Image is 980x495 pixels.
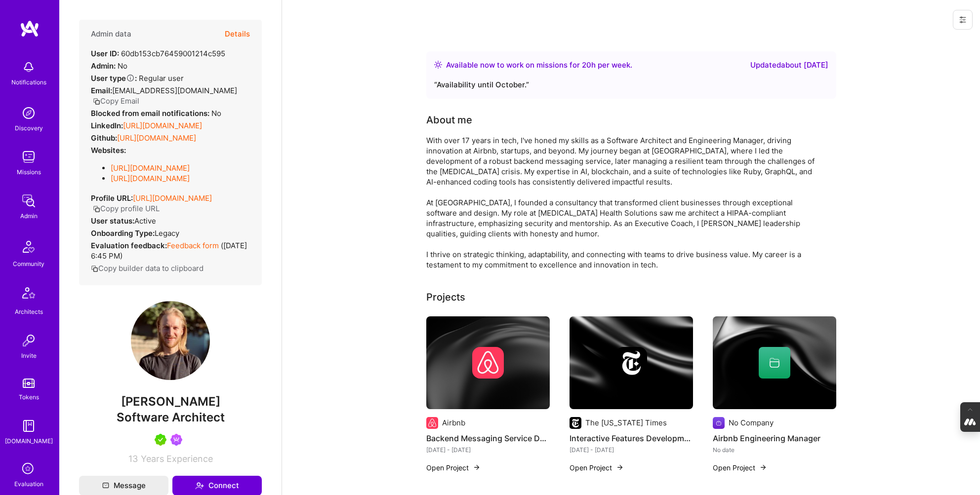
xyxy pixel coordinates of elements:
strong: Admin: [91,61,116,71]
div: No [91,108,221,118]
span: 20 [582,60,591,70]
strong: Onboarding Type: [91,228,155,238]
i: icon Copy [93,205,100,213]
img: logo [20,20,40,38]
img: Invite [19,331,39,350]
span: 13 [128,454,138,464]
div: “ Availability until October. ” [434,79,828,91]
img: Company logo [570,417,581,429]
div: [DATE] - [DATE] [426,445,550,455]
div: Regular user [91,73,184,83]
button: Open Project [713,462,767,473]
button: Copy Email [93,96,139,106]
strong: Github: [91,133,117,143]
a: [URL][DOMAIN_NAME] [133,193,212,203]
div: No [91,61,127,71]
img: admin teamwork [19,191,39,211]
div: Community [13,259,44,269]
img: Company logo [713,417,725,429]
div: Architects [15,306,43,317]
i: icon Copy [91,265,98,272]
i: Help [126,74,135,82]
img: Community [17,235,41,259]
a: [URL][DOMAIN_NAME] [123,121,202,130]
div: Tokens [19,392,39,402]
i: icon Connect [195,481,204,490]
img: teamwork [19,147,39,167]
div: ( [DATE] 6:45 PM ) [91,240,250,261]
strong: LinkedIn: [91,121,123,130]
div: Evaluation [14,479,43,489]
strong: User status: [91,216,134,226]
strong: Websites: [91,146,126,155]
span: Years Experience [141,454,213,464]
div: [DOMAIN_NAME] [5,436,53,446]
div: No date [713,445,836,455]
h4: Backend Messaging Service Development [426,432,550,445]
img: A.Teamer in Residence [155,434,166,446]
div: 60db153cb76459001214c595 [91,48,225,59]
img: cover [426,316,550,409]
h4: Airbnb Engineering Manager [713,432,836,445]
span: Active [134,216,156,226]
div: Available now to work on missions for h per week . [446,59,632,71]
a: [URL][DOMAIN_NAME] [111,163,190,173]
div: With over 17 years in tech, I've honed my skills as a Software Architect and Engineering Manager,... [426,135,821,270]
strong: Email: [91,86,112,95]
strong: Evaluation feedback: [91,241,167,250]
img: cover [570,316,693,409]
i: icon Copy [93,98,100,105]
strong: User type : [91,74,137,83]
h4: Interactive Features Development [570,432,693,445]
img: arrow-right [616,463,624,471]
img: arrow-right [473,463,481,471]
div: Projects [426,290,465,305]
img: Been on Mission [170,434,182,446]
img: bell [19,57,39,77]
div: [DATE] - [DATE] [570,445,693,455]
div: About me [426,113,472,127]
h4: Admin data [91,30,131,38]
div: Admin [20,211,38,221]
button: Copy profile URL [93,203,160,214]
span: [EMAIL_ADDRESS][DOMAIN_NAME] [112,86,237,95]
a: [URL][DOMAIN_NAME] [117,133,196,143]
button: Details [225,20,250,48]
img: Availability [434,61,442,69]
div: Airbnb [442,418,465,428]
div: Notifications [11,77,46,87]
div: Missions [17,167,41,177]
button: Open Project [570,462,624,473]
img: Company logo [615,347,647,379]
div: Discovery [15,123,43,133]
button: Copy builder data to clipboard [91,263,204,273]
img: cover [713,316,836,409]
i: icon Mail [102,482,109,489]
img: guide book [19,416,39,436]
a: [URL][DOMAIN_NAME] [111,174,190,183]
i: icon SelectionTeam [19,460,38,479]
span: legacy [155,228,179,238]
img: discovery [19,103,39,123]
div: Invite [21,350,37,361]
div: No Company [729,418,774,428]
a: Feedback form [167,241,219,250]
strong: User ID: [91,49,119,58]
img: Company logo [426,417,438,429]
img: Architects [17,283,41,306]
img: User Avatar [131,301,210,380]
strong: Blocked from email notifications: [91,109,211,118]
div: Updated about [DATE] [750,59,828,71]
div: The [US_STATE] Times [585,418,667,428]
span: Software Architect [117,410,225,424]
strong: Profile URL: [91,193,133,203]
span: [PERSON_NAME] [79,394,262,409]
img: arrow-right [759,463,767,471]
img: tokens [23,379,35,388]
button: Open Project [426,462,481,473]
img: Company logo [472,347,504,379]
